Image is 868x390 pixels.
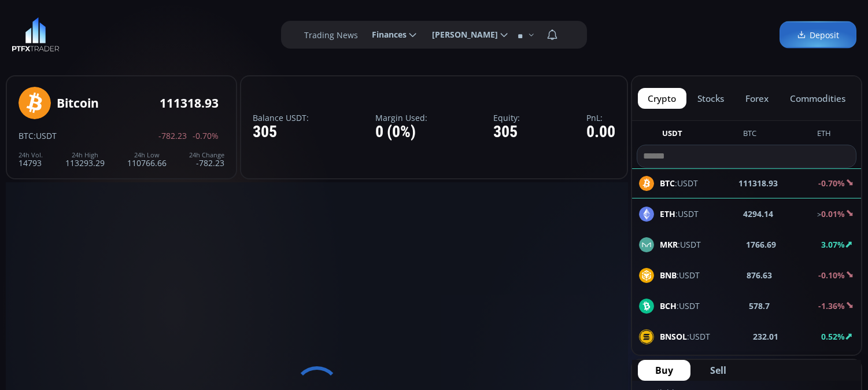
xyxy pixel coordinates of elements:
[655,363,673,377] span: Buy
[743,208,773,220] b: 4294.14
[424,23,498,46] span: [PERSON_NAME]
[660,300,677,311] b: BCH
[34,130,57,141] span: :USDT
[817,209,821,219] span: >
[189,152,224,167] div: -782.23
[660,300,700,312] span: :USDT
[375,123,427,141] div: 0 (0%)
[797,29,839,41] span: Deposit
[688,88,734,109] button: stocks
[304,29,358,41] label: Trading News
[821,208,845,219] b: 0.01%
[780,21,856,49] a: Deposit
[660,330,710,343] span: :USDT
[818,270,845,281] b: -0.10%
[660,208,699,220] span: :USDT
[746,238,776,251] b: 1766.69
[736,88,779,109] button: forex
[710,363,726,377] span: Sell
[12,17,60,52] img: LOGO
[660,270,677,281] b: BNB
[19,152,43,159] div: 24h Vol.
[660,208,675,219] b: ETH
[586,113,615,122] label: PnL:
[364,23,407,46] span: Finances
[127,152,167,167] div: 110766.66
[818,300,845,311] b: -1.36%
[780,88,855,109] button: commodities
[693,360,744,381] button: Sell
[821,331,845,342] b: 0.52%
[493,113,520,122] label: Equity:
[375,113,427,122] label: Margin Used:
[19,130,34,141] span: BTC
[738,128,761,142] button: BTC
[253,113,309,122] label: Balance USDT:
[158,131,187,140] span: -782.23
[747,269,772,281] b: 876.63
[493,123,520,141] div: 305
[189,152,224,159] div: 24h Change
[638,360,690,381] button: Buy
[160,97,219,110] div: 111318.93
[65,152,105,167] div: 113293.29
[660,331,687,342] b: BNSOL
[812,128,836,142] button: ETH
[658,128,687,142] button: USDT
[753,330,778,343] b: 232.01
[638,88,686,109] button: crypto
[660,238,701,251] span: :USDT
[586,123,615,141] div: 0.00
[821,239,845,250] b: 3.07%
[749,300,770,312] b: 578.7
[193,131,219,140] span: -0.70%
[127,152,167,159] div: 24h Low
[660,269,700,281] span: :USDT
[65,152,105,159] div: 24h High
[253,123,309,141] div: 305
[19,152,43,167] div: 14793
[660,239,678,250] b: MKR
[57,97,99,110] div: Bitcoin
